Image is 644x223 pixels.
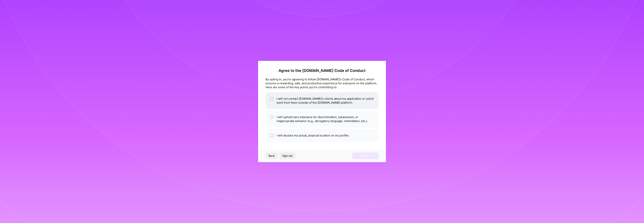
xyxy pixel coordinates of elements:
span: Back [269,154,275,158]
li: I will declare my actual, physical location on my profile. [266,129,378,142]
li: I will uphold zero tolerance for discrimination, harassment, or inappropriate behavior (e.g., der... [266,111,378,127]
div: By opting in, you're agreeing to follow [DOMAIN_NAME]'s Code of Conduct, which ensures a rewardin... [266,77,378,89]
button: Back [266,152,278,159]
span: Sign out [282,154,292,158]
h2: Agree to the [DOMAIN_NAME] Code of Conduct [266,68,378,73]
li: I will not contact [DOMAIN_NAME]'s clients about my application or solicit work from them outside... [266,92,378,109]
button: Sign out [279,152,295,159]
